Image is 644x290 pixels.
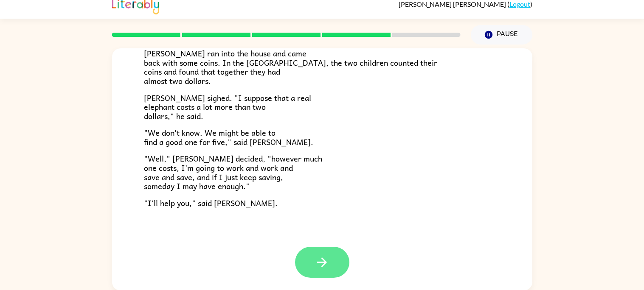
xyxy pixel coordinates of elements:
[471,25,532,45] button: Pause
[144,47,437,87] span: [PERSON_NAME] ran into the house and came back with some coins. In the [GEOGRAPHIC_DATA], the two...
[144,152,322,192] span: "Well," [PERSON_NAME] decided, "however much one costs, I'm going to work and work and save and s...
[144,197,278,209] span: "I'll help you," said [PERSON_NAME].
[144,92,311,122] span: [PERSON_NAME] sighed. "I suppose that a real elephant costs a lot more than two dollars," he said.
[144,126,313,148] span: "We don't know. We might be able to find a good one for five," said [PERSON_NAME].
